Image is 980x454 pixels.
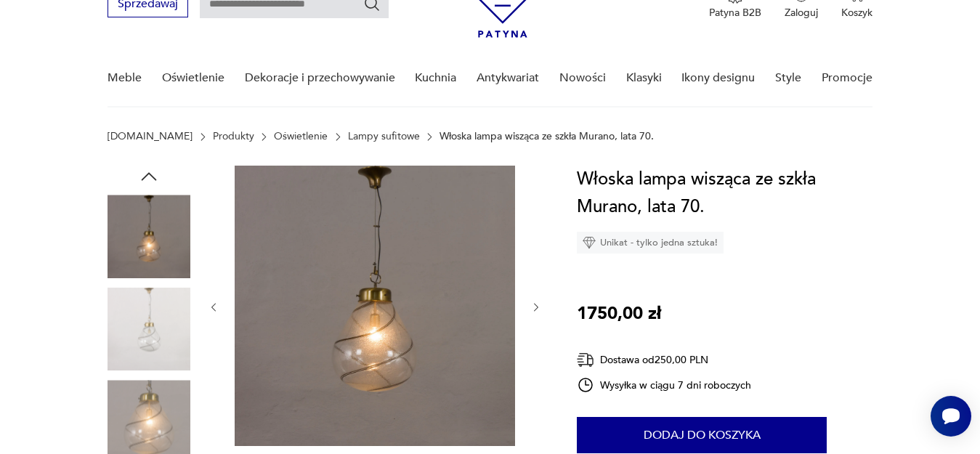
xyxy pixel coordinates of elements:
div: Wysyłka w ciągu 7 dni roboczych [577,376,751,394]
a: Oświetlenie [162,50,224,106]
p: Zaloguj [785,6,818,20]
a: Klasyki [626,50,662,106]
a: Produkty [213,131,254,142]
a: Meble [108,50,142,106]
img: Zdjęcie produktu Włoska lampa wisząca ze szkła Murano, lata 70. [108,195,190,277]
img: Ikona dostawy [577,351,594,369]
img: Ikona diamentu [583,236,596,249]
img: Zdjęcie produktu Włoska lampa wisząca ze szkła Murano, lata 70. [235,166,515,446]
a: Lampy sufitowe [348,131,420,142]
p: Koszyk [841,6,872,20]
a: [DOMAIN_NAME] [108,131,193,142]
div: Unikat - tylko jedna sztuka! [577,232,724,254]
p: 1750,00 zł [577,300,661,328]
a: Promocje [822,50,872,106]
a: Antykwariat [477,50,539,106]
a: Kuchnia [415,50,456,106]
a: Oświetlenie [274,131,328,142]
iframe: Smartsupp widget button [931,396,971,437]
button: Dodaj do koszyka [577,417,827,453]
a: Style [775,50,801,106]
a: Ikony designu [681,50,755,106]
p: Patyna B2B [709,6,761,20]
div: Dostawa od 250,00 PLN [577,351,751,369]
p: Włoska lampa wisząca ze szkła Murano, lata 70. [440,131,654,142]
a: Nowości [559,50,606,106]
img: Zdjęcie produktu Włoska lampa wisząca ze szkła Murano, lata 70. [108,288,190,370]
h1: Włoska lampa wisząca ze szkła Murano, lata 70. [577,166,883,221]
a: Dekoracje i przechowywanie [245,50,395,106]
